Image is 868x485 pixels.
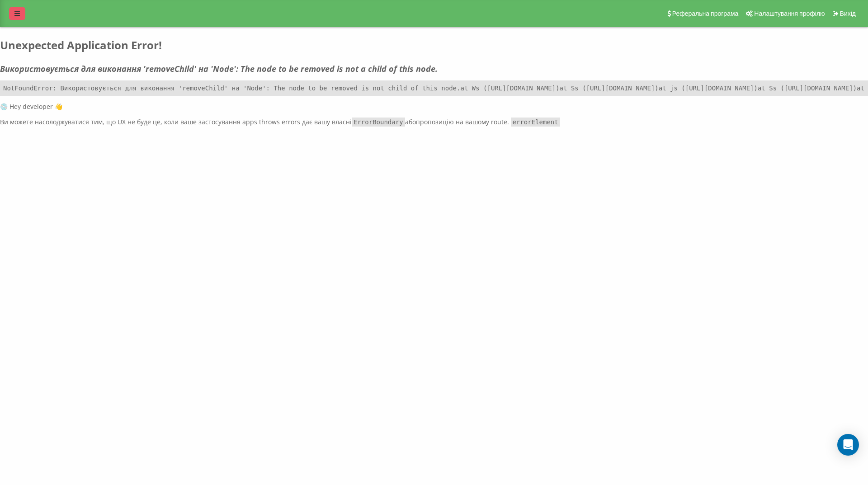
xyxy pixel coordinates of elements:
[511,118,560,127] code: errorElement
[837,434,859,456] div: Open Intercom Messenger
[3,85,460,92] font: NotFoundError: Використовується для виконання 'removeChild' на 'Node': The node to be removed is ...
[659,85,758,92] font: at js ([URL][DOMAIN_NAME])
[416,118,509,126] font: пропозицію на вашому route.
[758,85,857,92] font: at Ss ([URL][DOMAIN_NAME])
[754,10,825,17] font: Налаштування профілю
[672,10,739,17] font: Реферальна програма
[840,10,856,17] font: Вихід
[405,118,416,126] font: або
[560,85,659,92] font: at Ss ([URL][DOMAIN_NAME])
[460,85,559,92] font: at Ws ([URL][DOMAIN_NAME])
[352,118,405,127] code: ErrorBoundary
